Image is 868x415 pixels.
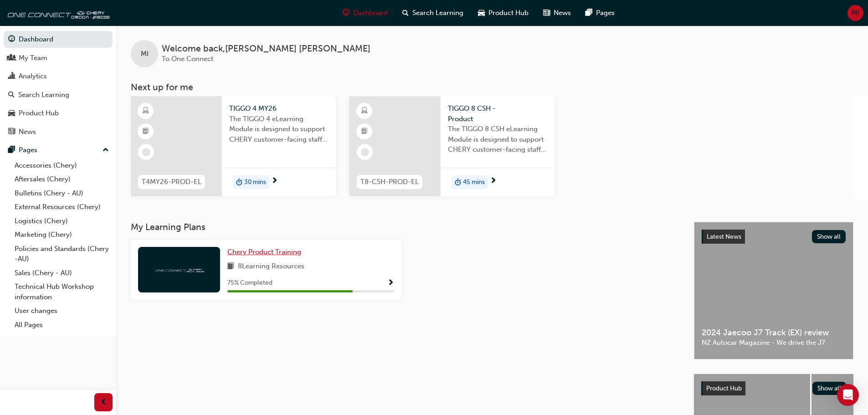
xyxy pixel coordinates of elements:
a: search-iconSearch Learning [395,4,471,22]
span: up-icon [103,144,109,156]
button: DashboardMy TeamAnalyticsSearch LearningProduct HubNews [4,29,113,142]
a: Logistics (Chery) [11,214,113,228]
span: duration-icon [455,176,461,188]
span: The TIGGO 8 CSH eLearning Module is designed to support CHERY customer-facing staff with the prod... [448,124,547,155]
span: guage-icon [343,7,349,19]
span: news-icon [543,7,550,19]
div: Analytics [19,71,47,82]
span: MI [852,8,859,18]
a: Policies and Standards (Chery -AU) [11,242,113,266]
h3: My Learning Plans [131,222,679,232]
a: Marketing (Chery) [11,228,113,242]
a: T4MY26-PROD-ELTIGGO 4 MY26The TIGGO 4 eLearning Module is designed to support CHERY customer-faci... [131,96,336,196]
a: News [4,123,113,140]
span: Welcome back , [PERSON_NAME] [PERSON_NAME] [162,44,370,54]
span: Latest News [707,233,741,241]
span: To One Connect [162,55,213,63]
span: guage-icon [8,36,15,44]
a: Analytics [4,68,113,85]
span: T4MY26-PROD-EL [142,177,201,187]
a: Product HubShow all [701,381,846,396]
button: Show Progress [387,277,394,289]
a: news-iconNews [536,4,578,22]
div: Pages [19,145,37,155]
span: 8 Learning Resources [238,261,304,272]
span: Chery Product Training [227,248,301,256]
a: Aftersales (Chery) [11,172,113,186]
button: Show all [812,230,846,243]
span: next-icon [490,177,497,185]
span: 2024 Jaecoo J7 Track (EX) review [702,328,846,338]
img: oneconnect [154,265,204,274]
button: Show all [812,382,847,395]
div: Search Learning [18,90,69,100]
span: T8-CSH-PROD-EL [360,177,419,187]
a: Search Learning [4,87,113,103]
a: Dashboard [4,31,113,48]
span: NZ Autocar Magazine - We drive the J7. [702,338,846,348]
span: learningResourceType_ELEARNING-icon [143,105,149,117]
div: News [19,127,36,137]
span: TIGGO 4 MY26 [229,103,329,114]
span: learningRecordVerb_NONE-icon [142,148,150,156]
span: TIGGO 8 CSH - Product [448,103,547,124]
img: oneconnect [5,4,109,22]
span: Product Hub [488,8,529,18]
span: search-icon [8,91,15,99]
span: Pages [596,8,615,18]
span: MI [141,49,149,59]
div: Open Intercom Messenger [837,384,859,406]
a: pages-iconPages [578,4,622,22]
span: 30 mins [244,177,266,188]
a: Chery Product Training [227,247,305,257]
span: car-icon [478,7,485,19]
span: Search Learning [412,8,463,18]
span: pages-icon [8,146,15,154]
a: Accessories (Chery) [11,159,113,173]
span: 45 mins [463,177,485,188]
button: MI [847,5,863,21]
span: book-icon [227,261,234,272]
span: search-icon [402,7,409,19]
span: booktick-icon [143,126,149,138]
span: Show Progress [387,279,394,287]
a: All Pages [11,318,113,332]
span: duration-icon [236,176,242,188]
a: User changes [11,304,113,318]
a: Bulletins (Chery - AU) [11,186,113,200]
a: Technical Hub Workshop information [11,280,113,304]
span: chart-icon [8,72,15,81]
button: Pages [4,142,113,159]
div: Product Hub [19,108,59,118]
span: The TIGGO 4 eLearning Module is designed to support CHERY customer-facing staff with the product ... [229,114,329,145]
span: prev-icon [100,397,107,408]
span: pages-icon [586,7,592,19]
span: learningRecordVerb_NONE-icon [361,148,369,156]
a: My Team [4,50,113,67]
h3: Next up for me [116,82,868,92]
span: booktick-icon [361,126,368,138]
span: News [554,8,571,18]
a: External Resources (Chery) [11,200,113,214]
span: learningResourceType_ELEARNING-icon [361,105,368,117]
span: Product Hub [706,384,742,392]
a: Sales (Chery - AU) [11,266,113,280]
span: people-icon [8,54,15,62]
a: Product Hub [4,105,113,122]
span: news-icon [8,128,15,136]
span: 75 % Completed [227,278,272,288]
span: car-icon [8,109,15,118]
span: next-icon [271,177,278,185]
div: My Team [19,53,47,63]
span: Dashboard [353,8,388,18]
a: Latest NewsShow all [702,230,846,244]
a: T8-CSH-PROD-ELTIGGO 8 CSH - ProductThe TIGGO 8 CSH eLearning Module is designed to support CHERY ... [349,96,555,196]
a: guage-iconDashboard [335,4,395,22]
a: Latest NewsShow all2024 Jaecoo J7 Track (EX) reviewNZ Autocar Magazine - We drive the J7. [694,222,853,359]
a: car-iconProduct Hub [471,4,536,22]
